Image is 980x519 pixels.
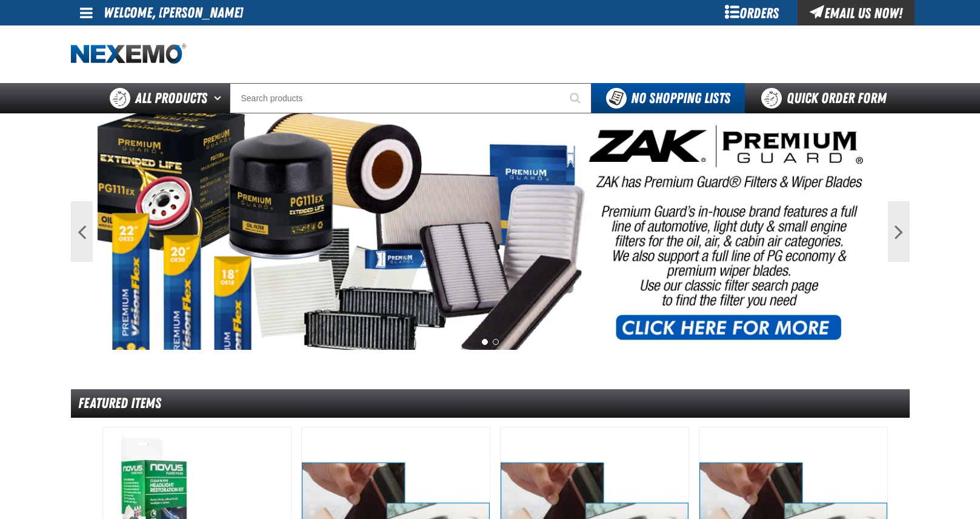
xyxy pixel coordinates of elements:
[482,339,488,345] button: 1 of 2
[592,83,745,113] button: You do not have available Shopping Lists. Open to Create a New List
[135,87,207,109] span: All Products
[230,83,592,113] input: Search
[493,339,499,345] button: 2 of 2
[210,83,230,113] button: Open All Products pages
[71,44,186,65] img: Nexemo logo
[561,83,592,113] button: Start Searching
[71,389,910,418] div: Featured Items
[745,83,909,113] a: Quick Order Form
[71,201,93,262] button: Previous
[98,113,883,350] img: PG Filters & Wipers
[631,90,730,107] span: No Shopping Lists
[888,201,910,262] button: Next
